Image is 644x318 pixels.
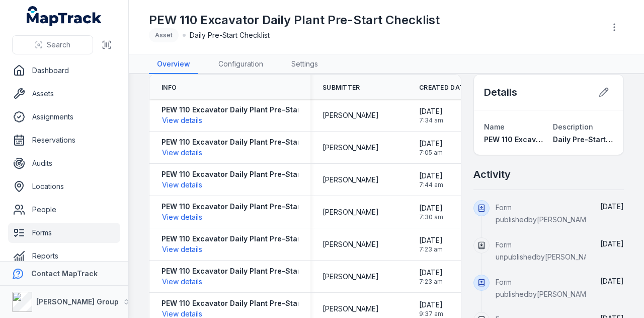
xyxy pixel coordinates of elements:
[419,300,443,310] span: [DATE]
[553,135,641,144] span: Daily Pre-Start Checklist
[190,30,270,40] span: Daily Pre-Start Checklist
[323,110,379,120] span: [PERSON_NAME]
[162,179,203,190] button: View details
[149,12,440,28] h1: PEW 110 Excavator Daily Plant Pre-Start Checklist
[419,213,443,221] span: 7:30 am
[323,304,379,314] span: [PERSON_NAME]
[600,202,624,211] span: [DATE]
[473,167,511,181] h2: Activity
[162,147,203,158] button: View details
[149,28,179,42] div: Asset
[323,272,379,282] span: [PERSON_NAME]
[8,60,120,81] a: Dashboard
[419,268,443,286] time: 19/08/2025, 7:23:02 am
[323,84,360,92] span: Submitter
[600,277,624,285] time: 11/08/2025, 9:36:08 am
[31,269,98,278] strong: Contact MapTrack
[496,203,593,224] span: Form published by [PERSON_NAME]
[419,203,443,221] time: 19/08/2025, 7:30:45 am
[162,115,203,126] button: View details
[484,85,517,99] h2: Details
[162,202,339,212] strong: PEW 110 Excavator Daily Plant Pre-Start Checklist
[419,300,443,318] time: 18/08/2025, 9:37:54 am
[419,106,443,124] time: 20/08/2025, 7:34:51 am
[419,235,443,245] span: [DATE]
[419,171,443,189] time: 19/08/2025, 7:44:24 am
[419,278,443,286] span: 7:23 am
[419,106,443,116] span: [DATE]
[419,171,443,181] span: [DATE]
[496,240,601,261] span: Form unpublished by [PERSON_NAME]
[12,35,93,54] button: Search
[8,107,120,127] a: Assignments
[8,246,120,266] a: Reports
[419,181,443,189] span: 7:44 am
[162,266,339,276] strong: PEW 110 Excavator Daily Plant Pre-Start Checklist
[210,55,271,74] a: Configuration
[323,239,379,249] span: [PERSON_NAME]
[162,244,203,255] button: View details
[27,6,102,26] a: MapTrack
[8,84,120,104] a: Assets
[47,40,70,50] span: Search
[8,130,120,150] a: Reservations
[8,223,120,243] a: Forms
[162,234,339,244] strong: PEW 110 Excavator Daily Plant Pre-Start Checklist
[419,149,443,157] span: 7:05 am
[600,239,624,248] time: 21/08/2025, 10:47:33 am
[323,207,379,217] span: [PERSON_NAME]
[419,139,443,149] span: [DATE]
[162,298,339,308] strong: PEW 110 Excavator Daily Plant Pre-Start Checklist
[600,239,624,248] span: [DATE]
[496,278,593,298] span: Form published by [PERSON_NAME]
[600,277,624,285] span: [DATE]
[162,276,203,287] button: View details
[419,245,443,253] span: 7:23 am
[149,55,198,74] a: Overview
[323,175,379,185] span: [PERSON_NAME]
[8,176,120,197] a: Locations
[283,55,326,74] a: Settings
[484,122,505,131] span: Name
[419,84,468,92] span: Created Date
[162,105,339,115] strong: PEW 110 Excavator Daily Plant Pre-Start Checklist
[162,169,339,179] strong: PEW 110 Excavator Daily Plant Pre-Start Checklist
[36,297,119,306] strong: [PERSON_NAME] Group
[8,153,120,173] a: Audits
[600,202,624,211] time: 21/08/2025, 10:48:12 am
[553,122,593,131] span: Description
[419,268,443,278] span: [DATE]
[8,200,120,220] a: People
[419,203,443,213] span: [DATE]
[419,310,443,318] span: 9:37 am
[323,143,379,153] span: [PERSON_NAME]
[162,84,177,92] span: Info
[162,212,203,223] button: View details
[419,235,443,253] time: 19/08/2025, 7:23:02 am
[419,116,443,124] span: 7:34 am
[162,137,339,147] strong: PEW 110 Excavator Daily Plant Pre-Start Checklist
[419,139,443,157] time: 20/08/2025, 7:05:02 am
